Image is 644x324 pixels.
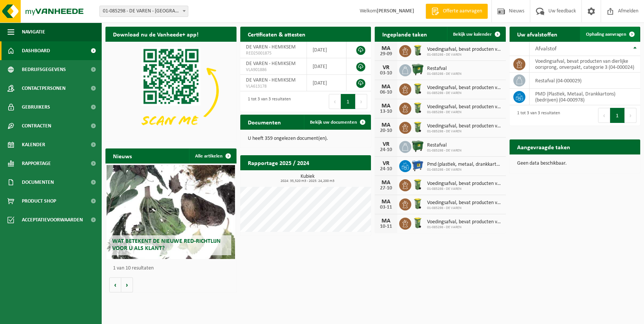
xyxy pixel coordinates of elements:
[378,160,394,167] div: VR
[304,115,370,130] a: Bekijk uw documenten
[427,85,502,91] span: Voedingsafval, bevat producten van dierlijke oorsprong, onverpakt, categorie 3
[427,66,461,72] span: Restafval
[411,178,424,191] img: WB-0140-HPE-GN-50
[411,101,424,114] img: WB-0140-HPE-GN-50
[598,108,610,123] button: Previous
[378,103,394,109] div: MA
[22,60,66,79] span: Bedrijfsgegevens
[378,71,394,76] div: 03-10
[22,23,45,41] span: Navigatie
[315,170,370,185] a: Bekijk rapportage
[307,42,346,58] td: [DATE]
[22,154,51,173] span: Rapportage
[535,46,557,52] span: Afvalstof
[307,75,346,91] td: [DATE]
[427,142,461,148] span: Restafval
[411,121,424,133] img: WB-0140-HPE-GN-50
[105,148,139,163] h2: Nieuws
[107,165,235,259] a: Wat betekent de nieuwe RED-richtlijn voor u als klant?
[121,277,133,292] button: Volgende
[427,47,502,53] span: Voedingsafval, bevat producten van dierlijke oorsprong, onverpakt, categorie 3
[517,161,633,166] p: Geen data beschikbaar.
[378,65,394,71] div: VR
[530,56,641,73] td: voedingsafval, bevat producten van dierlijke oorsprong, onverpakt, categorie 3 (04-000024)
[105,27,206,41] h2: Download nu de Vanheede+ app!
[378,109,394,114] div: 13-10
[246,50,301,56] span: RED25001875
[586,32,626,37] span: Ophaling aanvragen
[411,197,424,210] img: WB-0140-HPE-GN-50
[427,129,502,134] span: 01-085298 - DE VAREN
[378,218,394,224] div: MA
[580,27,639,42] a: Ophaling aanvragen
[100,6,188,17] span: 01-085298 - DE VAREN - HEMIKSEM
[411,82,424,95] img: WB-0140-HPE-GN-50
[453,32,492,37] span: Bekijk uw kalender
[378,90,394,95] div: 06-10
[427,168,502,172] span: 01-085298 - DE VAREN
[378,51,394,57] div: 29-09
[356,94,367,109] button: Next
[427,110,502,115] span: 01-085298 - DE VAREN
[22,98,50,117] span: Gebruikers
[378,128,394,133] div: 20-10
[240,27,313,41] h2: Certificaten & attesten
[378,84,394,90] div: MA
[240,155,317,170] h2: Rapportage 2025 / 2024
[22,41,50,60] span: Dashboard
[378,122,394,128] div: MA
[378,45,394,51] div: MA
[447,27,505,42] a: Bekijk uw kalender
[427,219,502,225] span: Voedingsafval, bevat producten van dierlijke oorsprong, onverpakt, categorie 3
[426,4,488,19] a: Offerte aanvragen
[411,44,424,57] img: WB-0140-HPE-GN-50
[377,8,414,14] strong: [PERSON_NAME]
[310,120,357,125] span: Bekijk uw documenten
[378,180,394,186] div: MA
[411,159,424,172] img: WB-0660-HPE-BE-01
[248,136,364,141] p: U heeft 359 ongelezen document(en).
[113,266,233,271] p: 1 van 10 resultaten
[189,148,236,164] a: Alle artikelen
[510,139,578,154] h2: Aangevraagde taken
[375,27,435,41] h2: Ingeplande taken
[625,108,636,123] button: Next
[378,147,394,153] div: 24-10
[427,53,502,57] span: 01-085298 - DE VAREN
[341,94,356,109] button: 1
[378,224,394,229] div: 10-11
[22,135,45,154] span: Kalender
[22,210,83,229] span: Acceptatievoorwaarden
[427,187,502,191] span: 01-085298 - DE VAREN
[610,108,625,123] button: 1
[246,61,296,67] span: DE VAREN - HEMIKSEM
[427,91,502,95] span: 01-085298 - DE VAREN
[530,73,641,89] td: restafval (04-000029)
[378,141,394,147] div: VR
[22,173,54,192] span: Documenten
[246,67,301,73] span: VLA901886
[329,94,341,109] button: Previous
[378,186,394,191] div: 27-10
[530,89,641,105] td: PMD (Plastiek, Metaal, Drankkartons) (bedrijven) (04-000978)
[307,58,346,75] td: [DATE]
[246,77,296,83] span: DE VAREN - HEMIKSEM
[510,27,565,41] h2: Uw afvalstoffen
[22,117,51,135] span: Contracten
[244,93,291,110] div: 1 tot 3 van 3 resultaten
[427,148,461,153] span: 01-085298 - DE VAREN
[427,123,502,129] span: Voedingsafval, bevat producten van dierlijke oorsprong, onverpakt, categorie 3
[427,72,461,76] span: 01-085298 - DE VAREN
[378,167,394,172] div: 24-10
[441,8,484,15] span: Offerte aanvragen
[99,6,188,17] span: 01-085298 - DE VAREN - HEMIKSEM
[427,162,502,168] span: Pmd (plastiek, metaal, drankkartons) (bedrijven)
[244,174,371,183] h3: Kubiek
[240,115,288,129] h2: Documenten
[411,63,424,76] img: WB-1100-HPE-GN-01
[411,140,424,153] img: WB-1100-HPE-GN-01
[22,192,56,210] span: Product Shop
[427,104,502,110] span: Voedingsafval, bevat producten van dierlijke oorsprong, onverpakt, categorie 3
[246,83,301,89] span: VLA613178
[427,225,502,230] span: 01-085298 - DE VAREN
